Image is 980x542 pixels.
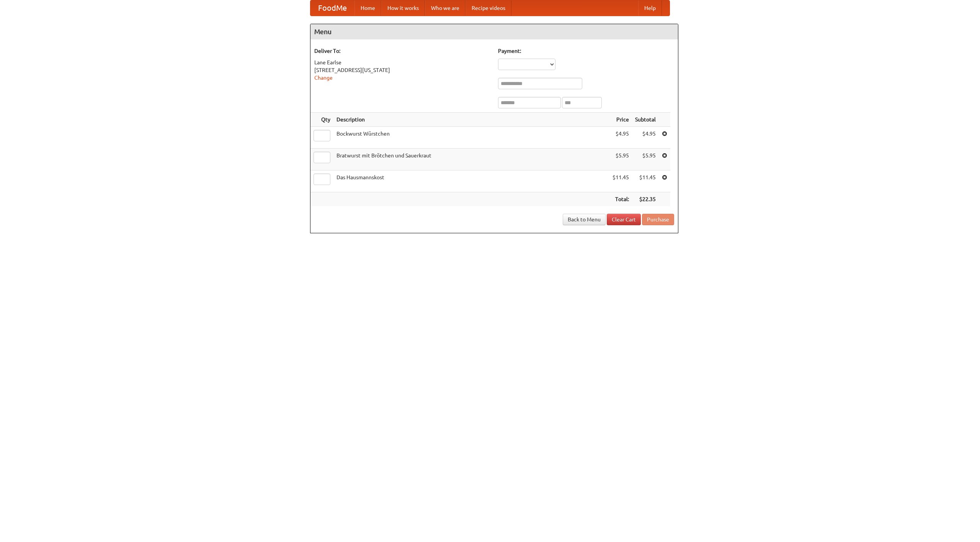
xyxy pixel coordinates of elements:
[310,113,333,127] th: Qty
[314,47,490,55] h5: Deliver To:
[333,113,609,127] th: Description
[609,113,632,127] th: Price
[310,24,678,39] h4: Menu
[609,192,632,206] th: Total:
[314,66,490,74] div: [STREET_ADDRESS][US_STATE]
[314,59,490,66] div: Lane Earlse
[333,127,609,149] td: Bockwurst Würstchen
[638,0,662,16] a: Help
[632,149,659,170] td: $5.95
[609,127,632,149] td: $4.95
[609,149,632,170] td: $5.95
[354,0,381,16] a: Home
[607,214,641,225] a: Clear Cart
[632,127,659,149] td: $4.95
[381,0,425,16] a: How it works
[563,214,606,225] a: Back to Menu
[465,0,511,16] a: Recipe videos
[609,170,632,192] td: $11.45
[498,47,674,55] h5: Payment:
[632,170,659,192] td: $11.45
[632,192,659,206] th: $22.35
[425,0,465,16] a: Who we are
[632,113,659,127] th: Subtotal
[333,170,609,192] td: Das Hausmannskost
[310,0,354,16] a: FoodMe
[642,214,674,225] button: Purchase
[333,149,609,170] td: Bratwurst mit Brötchen und Sauerkraut
[314,75,333,81] a: Change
